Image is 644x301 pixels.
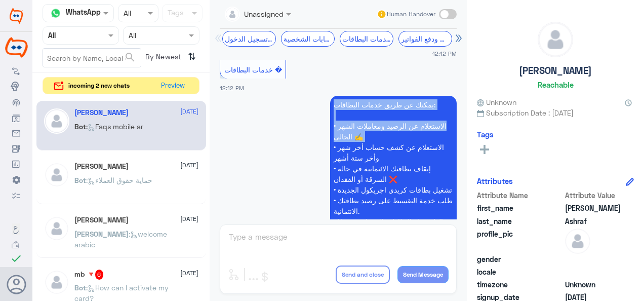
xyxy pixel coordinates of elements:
span: Unknown [477,97,516,107]
img: defaultAdmin.png [44,216,69,241]
span: Ashraf [565,216,638,227]
img: defaultAdmin.png [44,162,69,187]
span: gender [477,254,563,265]
span: last_name [477,216,563,227]
span: [DATE] [180,214,198,223]
span: [DATE] [180,269,198,278]
div: خدمات البطاقات 💳 [340,31,393,47]
img: defaultAdmin.png [44,270,69,295]
button: Avatar [7,275,26,294]
span: Amir [565,203,638,213]
span: 12:12 PM [432,49,457,58]
span: [PERSON_NAME] [74,230,129,238]
span: Bot [74,283,86,292]
img: whatsapp.png [48,6,63,21]
img: Widebot Logo [10,8,23,24]
i: check [10,252,22,265]
span: profile_pic [477,229,563,252]
span: null [565,254,638,265]
img: defaultAdmin.png [44,108,69,134]
span: : Faqs mobile ar [86,122,143,131]
span: 12:12 PM [220,85,244,91]
h5: [PERSON_NAME] [519,65,592,77]
div: الحسابات الشخصية👨‍ [281,31,335,47]
span: Attribute Name [477,190,563,201]
h5: Ahmed Sabry [74,216,129,224]
div: التحويلات ودفع الفواتير [398,31,452,47]
input: Search by Name, Local etc… [43,49,141,67]
h5: mb 🔻 [74,270,104,280]
span: null [565,267,638,277]
span: timezone [477,279,563,290]
button: Send Message [397,266,449,283]
span: : حماية حقوق العملاء [86,176,152,184]
button: search [124,49,136,66]
i: ⇅ [188,48,196,65]
span: first_name [477,203,563,213]
span: By Newest [141,48,184,68]
span: [DATE] [180,107,198,116]
h6: Reachable [538,80,574,89]
button: Preview [156,78,189,94]
span: : welcome arabic [74,230,167,249]
h5: Ahmed Hesham Afifi [74,162,129,171]
span: locale [477,267,563,277]
span: [DATE] [180,161,198,170]
span: Human Handover [387,10,435,19]
span: Subscription Date : [DATE] [477,107,634,118]
img: defaultAdmin.png [565,229,590,254]
span: Attribute Value [565,190,638,201]
button: Send and close [336,266,390,284]
span: incoming 2 new chats [68,81,130,90]
h5: Amir Ashraf [74,108,129,117]
span: Unknown [565,279,638,290]
h6: Attributes [477,176,513,185]
span: خدمات البطاقات � [224,65,282,74]
h6: Tags [477,130,494,139]
span: search [124,51,136,63]
img: 118748111652893 [5,36,28,59]
span: Bot [74,176,86,184]
div: تسجيل الدخول🔢 [222,31,276,47]
img: defaultAdmin.png [538,22,573,57]
span: 6 [95,270,104,280]
span: Bot [74,122,86,131]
